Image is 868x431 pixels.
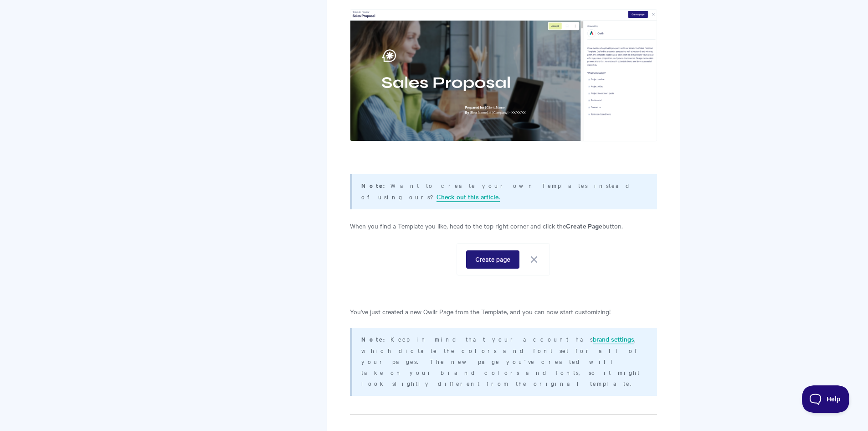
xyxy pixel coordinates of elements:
p: Keep in mind that your account has , which dictate the colors and font set for all of your pages.... [361,333,645,389]
a: brand settings [593,334,634,344]
iframe: Toggle Customer Support [802,385,850,413]
strong: Note: [361,181,390,190]
strong: Create Page [566,221,602,230]
a: Check out this article. [437,192,500,202]
strong: Note: [361,335,390,343]
p: When you find a Template you like, head to the top right corner and click the button. [350,220,657,231]
p: Want to create your own Templates instead of using ours? [361,180,645,202]
img: file-t3C2Hn3eXy.png [350,9,657,141]
img: file-vGz1rfzxBn.png [457,243,550,275]
p: You've just created a new Qwilr Page from the Template, and you can now start customizing! [350,306,657,317]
